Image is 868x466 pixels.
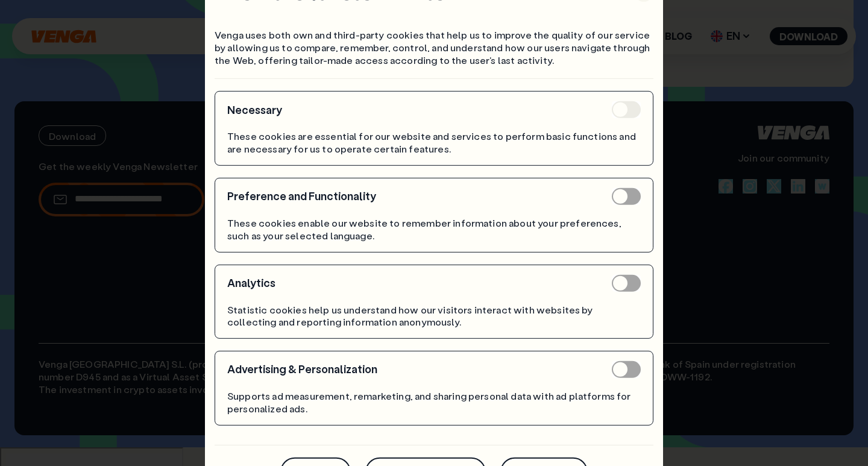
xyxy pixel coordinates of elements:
[227,190,376,203] h4: Preference and Functionality
[34,19,59,29] div: v 4.0.25
[215,29,653,66] p: Venga uses both own and third-party cookies that help us to improve the quality of our service by...
[133,71,203,79] div: Keywords by Traffic
[227,277,275,290] h4: Analytics
[227,363,377,376] h4: Advertising & Personalization
[227,104,282,117] h4: Necessary
[227,303,641,329] p: Statistic cookies help us understand how our visitors interact with websites by collecting and re...
[31,31,133,41] div: Domain: [DOMAIN_NAME]
[46,71,108,79] div: Domain Overview
[19,31,29,41] img: website_grey.svg
[33,70,42,80] img: tab_domain_overview_orange.svg
[227,217,641,242] p: These cookies enable our website to remember information about your preferences, such as your sel...
[19,19,29,29] img: logo_orange.svg
[120,70,130,80] img: tab_keywords_by_traffic_grey.svg
[227,130,641,156] p: These cookies are essential for our website and services to perform basic functions and are neces...
[227,390,641,415] p: Supports ad measurement, remarketing, and sharing personal data with ad platforms for personalize...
